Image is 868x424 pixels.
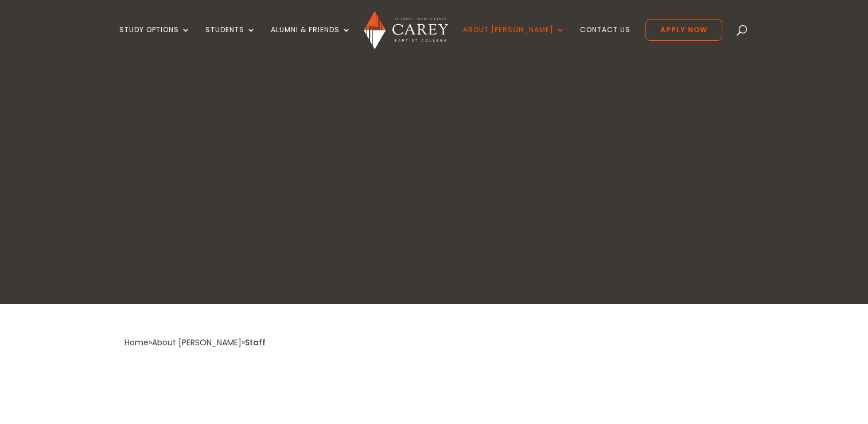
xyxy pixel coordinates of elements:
[364,11,448,49] img: Carey Baptist College
[205,26,256,53] a: Students
[124,337,149,348] a: Home
[580,26,630,53] a: Contact Us
[463,26,565,53] a: About [PERSON_NAME]
[124,337,266,348] span: » »
[645,19,722,41] a: Apply Now
[271,26,351,53] a: Alumni & Friends
[152,337,242,348] a: About [PERSON_NAME]
[124,383,744,422] h2: [PERSON_NAME] Staff
[219,194,649,254] h1: Staff
[119,26,190,53] a: Study Options
[245,337,266,348] span: Staff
